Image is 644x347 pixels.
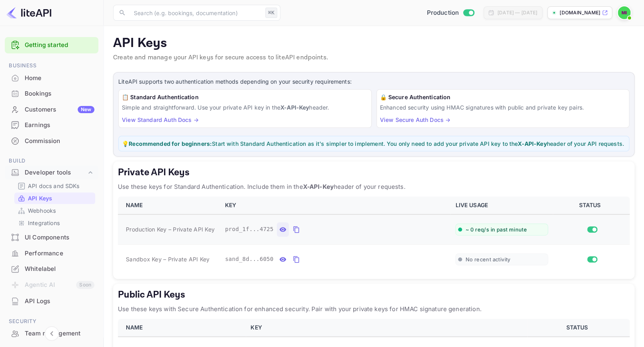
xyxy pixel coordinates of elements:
[518,140,546,147] strong: X-API-Key
[450,196,553,214] th: LIVE USAGE
[5,157,98,165] span: Build
[118,288,630,301] h5: Public API Keys
[5,246,98,261] div: Performance
[122,116,199,123] a: View Standard Auth Docs →
[129,5,262,21] input: Search (e.g. bookings, documentation)
[28,219,60,227] p: Integrations
[25,137,94,146] div: Commission
[380,103,626,112] p: Enhanced security using HMAC signatures with public and private key pairs.
[246,319,527,337] th: KEY
[527,319,630,337] th: STATUS
[5,86,98,102] div: Bookings
[118,319,246,337] th: NAME
[25,249,94,258] div: Performance
[118,166,630,179] h5: Private API Keys
[18,194,92,202] a: API Keys
[5,37,98,53] div: Getting started
[5,102,98,117] a: CustomersNew
[380,116,450,123] a: View Secure Auth Docs →
[25,89,94,98] div: Bookings
[18,219,92,227] a: Integrations
[118,77,629,86] p: LiteAPI supports two authentication methods depending on your security requirements:
[25,265,94,274] div: Whitelabel
[5,166,98,180] div: Developer tools
[225,255,274,263] span: sand_8d...6050
[78,106,94,113] div: New
[465,226,527,233] span: ~ 0 req/s in past minute
[122,93,368,102] h6: 📋 Standard Authentication
[45,326,59,341] button: Collapse navigation
[303,183,333,190] strong: X-API-Key
[25,105,94,114] div: Customers
[18,206,92,215] a: Webhooks
[380,93,626,102] h6: 🔒 Secure Authentication
[5,326,98,341] a: Team management
[28,206,56,215] p: Webhooks
[5,118,98,132] a: Earnings
[126,225,215,233] span: Production Key – Private API Key
[225,225,274,233] span: prod_1f...4725
[5,133,98,148] a: Commission
[5,71,98,85] a: Home
[560,9,600,16] p: [DOMAIN_NAME]
[618,6,630,19] img: mohamed ismail
[5,261,98,277] div: Whitelabel
[118,196,630,274] table: private api keys table
[6,6,51,19] img: LiteAPI logo
[5,294,98,308] a: API Logs
[5,230,98,245] div: UI Components
[427,8,459,18] span: Production
[126,255,209,263] span: Sandbox Key – Private API Key
[122,103,368,112] p: Simple and straightforward. Use your private API key in the header.
[18,182,92,190] a: API docs and SDKs
[280,104,309,111] strong: X-API-Key
[25,74,94,83] div: Home
[5,246,98,261] a: Performance
[28,182,80,190] p: API docs and SDKs
[553,196,630,214] th: STATUS
[14,192,95,204] div: API Keys
[14,217,95,229] div: Integrations
[25,121,94,130] div: Earnings
[5,133,98,149] div: Commission
[497,9,537,16] div: [DATE] — [DATE]
[423,8,477,18] div: Switch to Sandbox mode
[465,256,510,263] span: No recent activity
[5,118,98,133] div: Earnings
[113,35,634,51] p: API Keys
[5,102,98,118] div: CustomersNew
[5,230,98,245] a: UI Components
[25,168,86,177] div: Developer tools
[14,205,95,216] div: Webhooks
[25,233,94,242] div: UI Components
[28,194,52,202] p: API Keys
[5,261,98,276] a: Whitelabel
[122,139,626,148] p: 💡 Start with Standard Authentication as it's simpler to implement. You only need to add your priv...
[220,196,450,214] th: KEY
[25,329,94,338] div: Team management
[5,86,98,101] a: Bookings
[14,180,95,192] div: API docs and SDKs
[5,294,98,309] div: API Logs
[25,297,94,306] div: API Logs
[5,326,98,341] div: Team management
[5,317,98,326] span: Security
[118,182,630,192] p: Use these keys for Standard Authentication. Include them in the header of your requests.
[113,53,634,63] p: Create and manage your API keys for secure access to liteAPI endpoints.
[118,304,630,314] p: Use these keys with Secure Authentication for enhanced security. Pair with your private keys for ...
[265,8,277,18] div: ⌘K
[118,196,220,214] th: NAME
[25,41,94,50] a: Getting started
[129,140,212,147] strong: Recommended for beginners:
[5,71,98,86] div: Home
[5,61,98,70] span: Business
